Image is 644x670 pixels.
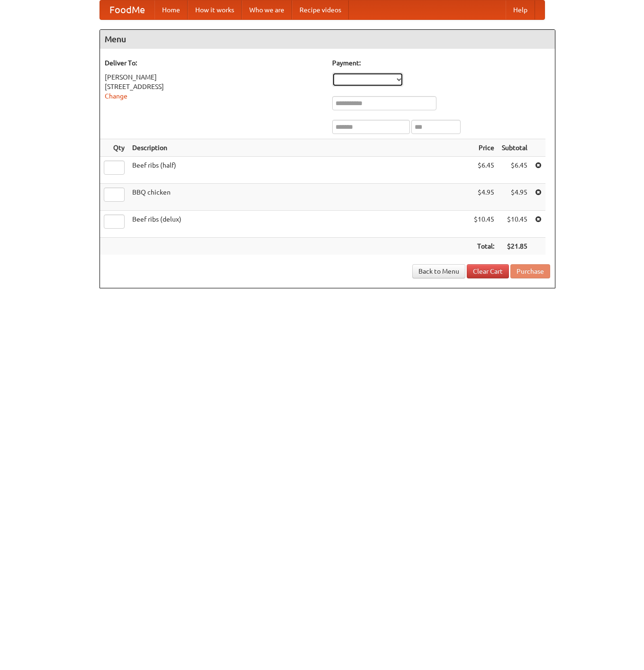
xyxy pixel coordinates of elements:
td: Beef ribs (delux) [128,211,470,238]
a: FoodMe [100,0,154,19]
td: BBQ chicken [128,184,470,211]
a: Home [154,0,188,19]
td: $10.45 [498,211,531,238]
td: $10.45 [470,211,498,238]
a: Back to Menu [412,264,465,278]
a: Help [506,0,535,19]
td: Beef ribs (half) [128,157,470,184]
a: Who we are [242,0,292,19]
h5: Payment: [332,58,550,68]
th: $21.85 [498,238,531,255]
h5: Deliver To: [105,58,323,68]
td: $4.95 [470,184,498,211]
a: Recipe videos [292,0,349,19]
th: Price [470,139,498,157]
th: Qty [100,139,128,157]
th: Subtotal [498,139,531,157]
td: $6.45 [470,157,498,184]
button: Purchase [510,264,550,278]
td: $4.95 [498,184,531,211]
div: [PERSON_NAME] [105,72,323,82]
th: Description [128,139,470,157]
h4: Menu [100,30,555,49]
a: Clear Cart [467,264,509,278]
a: Change [105,92,127,100]
a: How it works [188,0,242,19]
td: $6.45 [498,157,531,184]
div: [STREET_ADDRESS] [105,82,323,91]
th: Total: [470,238,498,255]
